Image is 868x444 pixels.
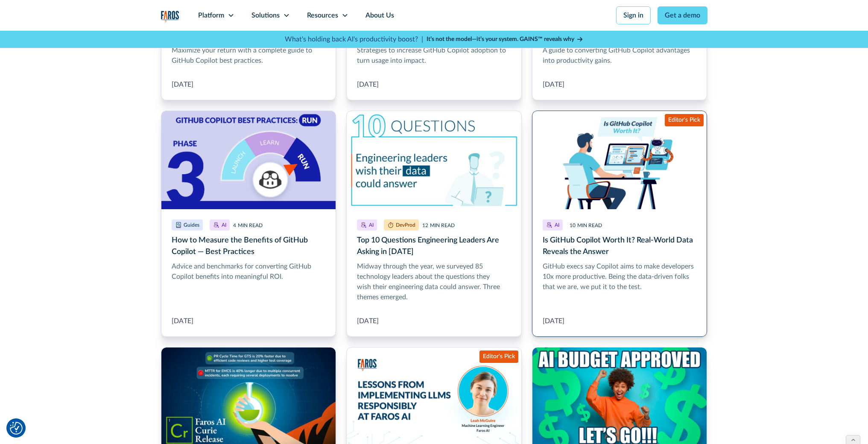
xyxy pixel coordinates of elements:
[161,111,336,337] a: How to Measure the Benefits of GitHub Copilot — Best Practices
[616,6,651,24] a: Sign in
[161,11,179,23] a: home
[285,34,423,44] p: What's holding back AI's productivity boost? |
[251,10,280,20] div: Solutions
[10,422,23,435] img: Revisit consent button
[198,10,224,20] div: Platform
[347,111,521,209] img: A light blue illustration on a white banner of a man looking at a laptop screen surrounded by que...
[427,36,574,42] strong: It’s not the model—it’s your system. GAINS™ reveals why
[346,111,522,337] a: Top 10 Questions Engineering Leaders Are Asking in 2024
[532,111,707,209] img: Is GitHub Copilot Worth It Faros AI blog banner image of developer utilizing copilot
[658,6,707,24] a: Get a demo
[427,35,584,44] a: It’s not the model—it’s your system. GAINS™ reveals why
[161,11,179,23] img: Logo of the analytics and reporting company Faros.
[532,111,707,337] a: Is GitHub Copilot Worth It? Real-World Data Reveals the Answer
[307,10,338,20] div: Resources
[10,422,23,435] button: Cookie Settings
[161,111,336,209] img: A 3-way gauge depicting the GitHub Copilot logo within the Launch-Learn-Run framework. Focus on P...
